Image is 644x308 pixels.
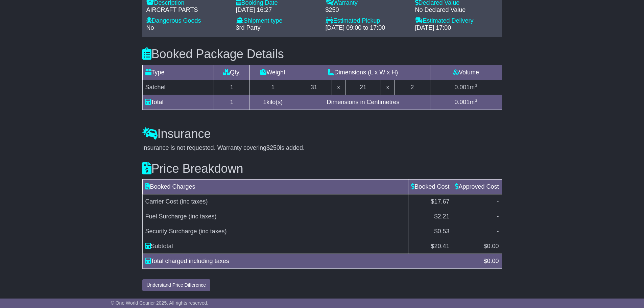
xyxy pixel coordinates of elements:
div: Shipment type [236,17,319,25]
td: Total [142,95,214,110]
td: Dimensions (L x W x H) [296,65,430,80]
div: No Declared Value [415,6,498,14]
td: Dimensions in Centimetres [296,95,430,110]
span: 20.41 [434,243,449,250]
span: $17.67 [431,198,449,205]
span: (inc taxes) [199,228,227,235]
td: Type [142,65,214,80]
div: Estimated Delivery [415,17,498,25]
div: Dangerous Goods [146,17,229,25]
div: $ [480,257,502,266]
div: Total charged including taxes [142,257,480,266]
td: 2 [394,80,430,95]
h3: Booked Package Details [142,47,502,61]
td: Volume [430,65,502,80]
td: Subtotal [142,239,408,254]
td: 31 [296,80,332,95]
button: Understand Price Difference [142,279,211,291]
span: 0.001 [454,99,470,105]
div: Estimated Pickup [326,17,408,25]
td: 1 [214,95,250,110]
span: 0.00 [487,258,499,264]
td: Satchel [142,80,214,95]
td: $ [408,239,452,254]
h3: Price Breakdown [142,162,502,175]
td: Booked Cost [408,180,452,194]
div: [DATE] 17:00 [415,24,498,32]
div: AIRCRAFT PARTS [146,6,229,14]
td: m [430,80,502,95]
td: Approved Cost [452,180,502,194]
span: Fuel Surcharge [145,213,187,220]
h3: Insurance [142,127,502,141]
span: 1 [263,99,266,105]
div: [DATE] 09:00 to 17:00 [326,24,408,32]
sup: 3 [475,98,477,103]
td: 21 [345,80,381,95]
td: Qty. [214,65,250,80]
td: kilo(s) [250,95,296,110]
span: - [497,198,499,205]
td: Booked Charges [142,180,408,194]
td: 1 [250,80,296,95]
span: Security Surcharge [145,228,197,235]
span: Carrier Cost [145,198,178,205]
div: $250 [326,6,408,14]
td: m [430,95,502,110]
span: (inc taxes) [180,198,208,205]
td: 1 [214,80,250,95]
span: 0.00 [487,243,499,250]
td: x [332,80,345,95]
td: x [381,80,394,95]
span: © One World Courier 2025. All rights reserved. [111,300,209,306]
div: Insurance is not requested. Warranty covering is added. [142,144,502,152]
span: $250 [266,144,280,151]
span: - [497,213,499,220]
span: - [497,228,499,235]
span: (inc taxes) [189,213,217,220]
span: 3rd Party [236,24,261,31]
span: $2.21 [434,213,449,220]
td: $ [452,239,502,254]
td: Weight [250,65,296,80]
span: No [146,24,154,31]
span: $0.53 [434,228,449,235]
span: 0.001 [454,84,470,91]
sup: 3 [475,83,477,88]
div: [DATE] 16:27 [236,6,319,14]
